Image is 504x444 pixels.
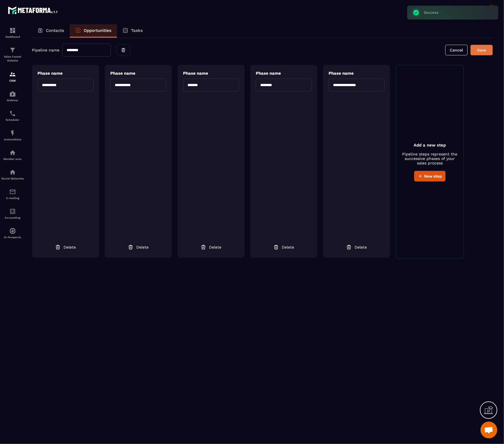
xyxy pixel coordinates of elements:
[46,28,64,33] p: Contacts
[32,24,70,38] a: Contacts
[9,71,16,78] img: formation
[414,171,446,181] button: New step
[1,67,24,86] a: formationformationCRM
[9,228,16,234] img: automations
[1,35,24,38] p: Dashboard
[9,188,16,195] img: email
[124,242,153,252] button: Delete
[1,55,24,63] p: Sales Funnel Website
[70,24,117,38] a: Opportunities
[84,28,111,33] p: Opportunities
[256,71,281,76] span: Phase name
[1,106,24,126] a: schedulerschedulerScheduler
[136,244,149,250] span: Delete
[1,23,24,42] a: formationformationDashboard
[1,177,24,180] p: Social Networks
[480,422,497,438] a: Mở cuộc trò chuyện
[9,130,16,136] img: automations
[131,28,143,33] p: Tasks
[51,242,80,252] button: Delete
[1,216,24,219] p: Accounting
[9,169,16,176] img: social-network
[1,42,24,67] a: formationformationSales Funnel Website
[1,165,24,184] a: social-networksocial-networkSocial Networks
[196,242,226,252] button: Delete
[209,244,221,250] span: Delete
[282,244,294,250] span: Delete
[32,48,59,52] span: Pipeline name
[9,149,16,156] img: automations
[424,173,442,179] span: New step
[1,157,24,160] p: Member area
[329,71,354,76] span: Phase name
[37,71,63,76] span: Phase name
[117,24,148,38] a: Tasks
[9,110,16,117] img: scheduler
[1,86,24,106] a: automationsautomationsWebinar
[470,45,493,55] button: Save
[183,71,208,76] span: Phase name
[9,47,16,53] img: formation
[1,99,24,102] p: Webinar
[402,143,458,148] p: Add a new step
[1,138,24,141] p: Automations
[1,236,24,239] p: IA Prospects
[355,244,367,250] span: Delete
[8,5,58,15] img: logo
[9,208,16,215] img: accountant
[9,27,16,34] img: formation
[1,126,24,145] a: automationsautomationsAutomations
[1,204,24,223] a: accountantaccountantAccounting
[1,145,24,165] a: automationsautomationsMember area
[445,45,468,55] button: Cancel
[269,242,298,252] button: Delete
[110,71,135,76] span: Phase name
[1,118,24,121] p: Scheduler
[64,244,76,250] span: Delete
[9,91,16,97] img: automations
[1,197,24,200] p: E-mailing
[1,79,24,82] p: CRM
[402,152,458,165] p: Pipeline steps represent the successive phases of your sales process
[1,184,24,204] a: emailemailE-mailing
[342,242,371,252] button: Delete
